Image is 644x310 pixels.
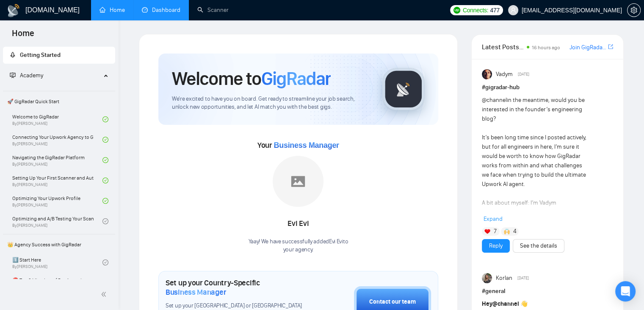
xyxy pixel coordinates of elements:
img: upwork-logo.png [453,7,460,14]
span: check-circle [102,157,108,163]
img: ❤️ [484,228,490,234]
span: double-left [101,290,109,299]
span: 4 [513,227,516,236]
img: logo [7,4,20,17]
a: dashboardDashboard [142,6,180,14]
a: setting [627,7,641,14]
span: check-circle [102,259,108,265]
a: See the details [520,241,557,251]
a: Reply [489,241,503,251]
span: Expand [484,215,503,223]
button: setting [627,3,641,17]
span: Getting Started [20,51,61,59]
button: Reply [482,239,510,253]
span: GigRadar [261,67,331,90]
a: Navigating the GigRadar PlatformBy[PERSON_NAME] [12,151,102,169]
span: We're excited to have you on board. Get ready to streamline your job search, unlock new opportuni... [172,95,369,111]
span: export [608,43,613,50]
span: fund-projection-screen [10,72,16,78]
span: check-circle [102,178,108,183]
span: 👑 Agency Success with GigRadar [4,236,114,253]
img: gigradar-logo.png [382,68,425,110]
div: Contact our team [369,297,416,307]
span: Business Manager [274,141,339,149]
h1: # general [482,287,613,296]
img: 🙌 [504,228,510,234]
a: Join GigRadar Slack Community [569,43,606,52]
span: @channel [482,96,507,104]
a: Setting Up Your First Scanner and Auto-BidderBy[PERSON_NAME] [12,171,102,190]
a: Optimizing Your Upwork ProfileBy[PERSON_NAME] [12,192,102,210]
strong: Hey [482,300,519,307]
span: Connects: [463,6,488,15]
span: ⛔ Top 3 Mistakes of Pro Agencies [12,276,94,285]
span: check-circle [102,218,108,224]
span: Latest Posts from the GigRadar Community [482,42,524,52]
div: Evi Evi [248,217,348,231]
img: Vadym [482,69,492,79]
img: placeholder.png [273,156,323,207]
a: homeHome [100,6,125,14]
span: [DATE] [517,274,529,282]
a: export [608,43,613,51]
a: searchScanner [197,6,229,14]
a: Welcome to GigRadarBy[PERSON_NAME] [12,110,102,129]
span: Home [5,27,41,45]
h1: Welcome to [172,67,331,90]
span: Business Manager [166,287,226,297]
a: Connecting Your Upwork Agency to GigRadarBy[PERSON_NAME] [12,130,102,149]
div: Open Intercom Messenger [615,281,636,302]
span: @channel [492,300,519,307]
span: Korlan [495,273,512,283]
span: check-circle [102,137,108,143]
span: Your [257,141,339,150]
span: [DATE] [518,70,529,78]
span: user [510,7,516,13]
span: 👋 [520,300,528,307]
div: Yaay! We have successfully added Evi Evi to [248,238,348,254]
span: 477 [490,6,499,15]
span: 7 [494,227,497,236]
h1: Set up your Country-Specific [166,278,312,297]
button: See the details [513,239,564,253]
a: Optimizing and A/B Testing Your Scanner for Better ResultsBy[PERSON_NAME] [12,212,102,231]
span: check-circle [102,116,108,122]
p: your agency . [248,246,348,254]
span: rocket [10,52,16,58]
span: 🚀 GigRadar Quick Start [4,93,114,110]
span: Vadym [495,70,512,79]
span: Academy [20,72,43,79]
img: Korlan [482,273,492,283]
span: Academy [10,72,43,79]
li: Getting Started [3,47,115,64]
span: 16 hours ago [532,45,560,51]
a: 1️⃣ Start HereBy[PERSON_NAME] [12,253,102,272]
span: check-circle [102,198,108,204]
h1: # gigradar-hub [482,83,613,92]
